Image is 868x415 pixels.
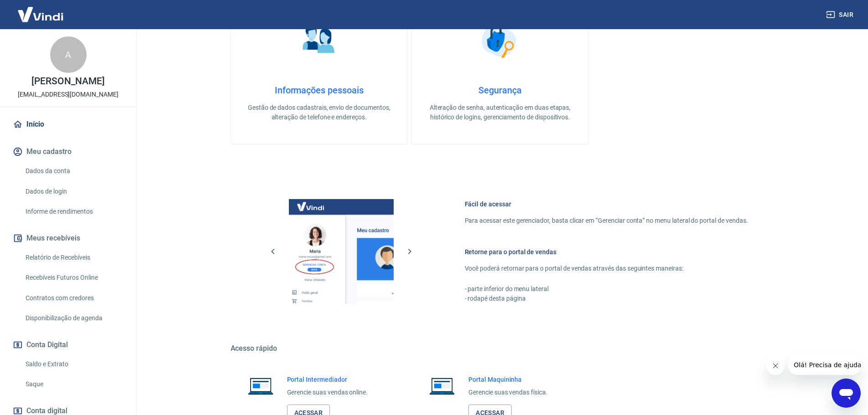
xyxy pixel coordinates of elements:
p: - rodapé desta página [465,294,748,303]
p: Você poderá retornar para o portal de vendas através das seguintes maneiras: [465,264,748,273]
a: Dados de login [22,182,125,201]
iframe: Botão para abrir a janela de mensagens [832,379,861,408]
img: Segurança [477,17,523,63]
button: Meus recebíveis [11,228,125,248]
button: Sair [824,6,857,23]
a: Contratos com credores [22,289,125,307]
p: Gestão de dados cadastrais, envio de documentos, alteração de telefone e endereços. [246,103,393,122]
p: Gerencie suas vendas física. [468,388,548,397]
div: A [50,36,87,73]
img: Vindi [11,0,70,28]
button: Conta Digital [11,335,125,355]
h6: Fácil de acessar [465,200,748,209]
a: Início [11,114,125,134]
p: Alteração de senha, autenticação em duas etapas, histórico de logins, gerenciamento de dispositivos. [426,103,574,122]
a: Disponibilização de agenda [22,309,125,328]
img: Imagem de um notebook aberto [423,375,461,397]
h6: Portal Maquininha [468,375,548,384]
a: Recebíveis Futuros Online [22,268,125,287]
a: Informe de rendimentos [22,202,125,221]
p: Gerencie suas vendas online. [287,388,368,397]
a: Saldo e Extrato [22,355,125,374]
p: [EMAIL_ADDRESS][DOMAIN_NAME] [18,90,118,99]
a: Relatório de Recebíveis [22,248,125,267]
img: Informações pessoais [296,17,342,63]
img: Imagem da dashboard mostrando o botão de gerenciar conta na sidebar no lado esquerdo [289,199,394,304]
a: Saque [22,375,125,394]
button: Meu cadastro [11,142,125,162]
p: - parte inferior do menu lateral [465,284,748,294]
p: Para acessar este gerenciador, basta clicar em “Gerenciar conta” no menu lateral do portal de ven... [465,216,748,225]
h5: Acesso rápido [231,344,770,353]
span: Olá! Precisa de ajuda? [5,6,77,14]
a: Dados da conta [22,162,125,180]
h6: Portal Intermediador [287,375,368,384]
h6: Retorne para o portal de vendas [465,247,748,256]
p: [PERSON_NAME] [31,77,104,86]
iframe: Mensagem da empresa [788,355,861,375]
img: Imagem de um notebook aberto [241,375,280,397]
iframe: Fechar mensagem [766,357,785,375]
h4: Segurança [426,85,574,96]
h4: Informações pessoais [246,85,393,96]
